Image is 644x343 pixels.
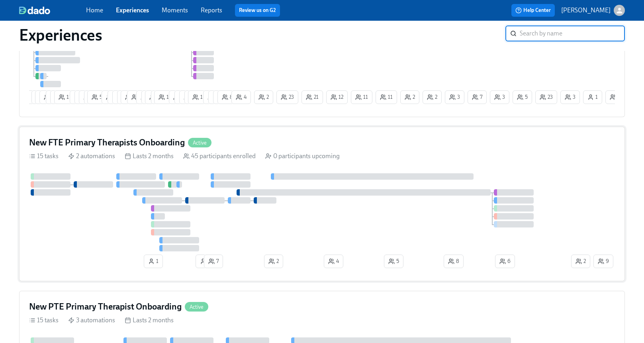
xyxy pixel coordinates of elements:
span: 9 [117,93,128,101]
button: 2 [141,90,161,104]
span: 11 [380,93,393,101]
button: 3 [184,90,204,104]
span: 21 [306,93,319,101]
button: 11 [54,90,76,104]
span: 2 [427,93,437,101]
span: 12 [173,93,186,101]
button: 6 [108,90,127,104]
span: 2 [575,257,586,265]
div: 45 participants enrolled [183,152,256,161]
button: 1 [208,90,227,104]
span: 4 [236,93,247,101]
button: 2 [571,255,590,268]
a: dado [19,6,86,14]
button: 5 [384,255,403,268]
button: 1 [31,90,51,104]
button: 17 [605,90,626,104]
span: 3 [494,93,505,101]
span: 18 [125,93,139,101]
span: 2 [258,93,269,101]
span: 2 [131,93,142,101]
a: New FTE Primary Therapists OnboardingActive15 tasks 2 automations Lasts 2 months 45 participants ... [19,127,625,281]
span: 5 [517,93,528,101]
span: 14 [149,93,162,101]
span: 8 [222,93,233,101]
span: 7 [472,93,482,101]
button: Review us on G2 [235,4,280,17]
span: 2 [405,93,415,101]
div: 3 automations [68,316,115,325]
span: 3 [31,93,42,101]
button: 8 [203,90,223,104]
span: 17 [610,93,622,101]
button: 11 [376,90,397,104]
span: 9 [598,257,609,265]
span: Help Center [515,6,551,14]
span: 6 [179,93,190,101]
button: 5 [213,90,233,104]
a: Experiences [116,6,149,14]
a: Home [86,6,103,14]
button: 12 [169,90,190,104]
span: 12 [331,93,343,101]
span: 9 [141,93,152,101]
h4: New PTE Primary Therapist Onboarding [29,301,182,313]
button: 21 [301,90,323,104]
span: 1 [148,257,159,265]
span: 10 [106,93,119,101]
button: 3 [560,90,580,104]
button: 4 [74,90,94,104]
h4: New FTE Primary Therapists Onboarding [29,137,185,149]
button: 2 [254,90,273,104]
button: 1 [196,255,215,268]
div: Lasts 2 months [125,316,174,325]
button: 6 [179,90,199,104]
span: 8 [207,93,219,101]
button: 4 [231,90,251,104]
span: 5 [388,257,399,265]
button: 12 [188,90,209,104]
button: 11 [351,90,372,104]
div: 15 tasks [29,152,59,161]
button: 13 [35,90,57,104]
span: 4 [328,257,339,265]
button: 54 [87,90,110,104]
span: 6 [184,93,195,101]
button: 9 [593,255,613,268]
button: 14 [145,90,167,104]
button: 12 [326,90,348,104]
button: 6 [495,255,515,268]
span: 6 [499,257,511,265]
span: 3 [565,93,575,101]
span: 23 [281,93,294,101]
button: 7 [70,90,89,104]
button: 8 [444,255,464,268]
button: 1 [144,255,163,268]
button: 2 [264,255,283,268]
a: Moments [162,6,188,14]
span: 3 [449,93,460,101]
button: 1 [583,90,602,104]
span: 1 [200,257,210,265]
button: 9 [117,90,137,104]
button: 5 [513,90,532,104]
button: 9 [136,90,156,104]
button: 10 [39,90,62,104]
a: Reports [201,6,222,14]
div: 0 participants upcoming [265,152,340,161]
span: 2 [268,257,279,265]
button: 23 [535,90,557,104]
button: Help Center [511,4,555,17]
span: 11 [59,93,71,101]
div: 2 automations [68,152,115,161]
span: 12 [192,93,205,101]
button: 3 [445,90,464,104]
button: 2 [127,90,146,104]
span: 6 [83,93,94,101]
img: dado [19,6,50,14]
button: 18 [121,90,143,104]
button: 4 [46,90,65,104]
span: Active [185,304,208,310]
button: 8 [50,90,70,104]
span: 8 [448,257,459,265]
